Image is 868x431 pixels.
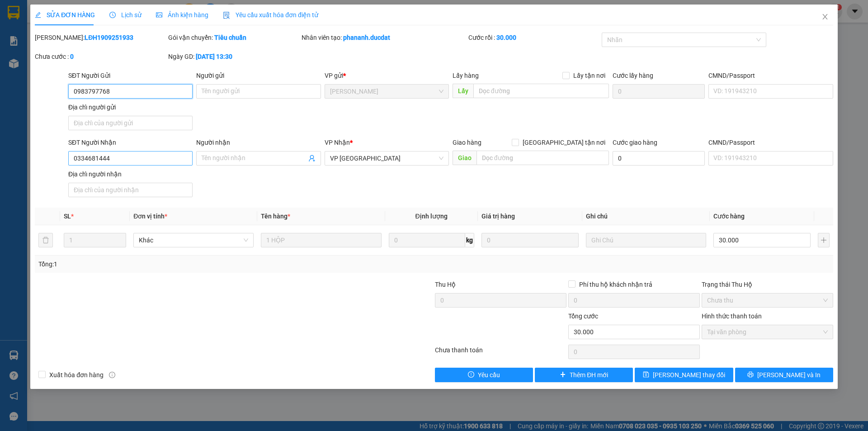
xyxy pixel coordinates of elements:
[613,151,705,166] input: Cước giao hàng
[325,139,350,146] span: VP Nhận
[496,34,516,41] b: 30.000
[481,213,515,220] span: Giá trị hàng
[568,313,598,320] span: Tổng cước
[576,279,656,289] span: Phí thu hộ khách nhận trả
[435,368,533,382] button: exclamation-circleYêu cầu
[109,12,116,18] span: clock-circle
[434,345,567,361] div: Chưa thanh toán
[570,71,609,81] span: Lấy tận nơi
[168,52,300,62] div: Ngày GD:
[713,213,745,220] span: Cước hàng
[465,233,474,247] span: kg
[468,33,600,43] div: Cước rồi :
[214,34,246,41] b: Tiêu chuẩn
[453,139,481,146] span: Giao hàng
[156,11,208,19] span: Ảnh kiện hàng
[586,233,706,247] input: Ghi Chú
[613,84,705,99] input: Cước lấy hàng
[435,281,456,288] span: Thu Hộ
[38,233,53,247] button: delete
[735,368,833,382] button: printer[PERSON_NAME] và In
[473,84,609,98] input: Dọc đường
[133,213,167,220] span: Đơn vị tính
[613,72,653,79] label: Cước lấy hàng
[35,52,166,62] div: Chưa cước :
[223,11,318,19] span: Yêu cầu xuất hóa đơn điện tử
[708,137,833,147] div: CMND/Passport
[702,279,833,289] div: Trạng thái Thu Hộ
[70,53,74,60] b: 0
[109,11,142,19] span: Lịch sử
[453,72,479,79] span: Lấy hàng
[196,137,321,147] div: Người nhận
[325,71,449,81] div: VP gửi
[35,11,95,19] span: SỬA ĐƠN HÀNG
[468,371,474,379] span: exclamation-circle
[68,137,193,147] div: SĐT Người Nhận
[707,294,828,307] span: Chưa thu
[64,213,71,220] span: SL
[85,34,133,41] b: LĐH1909251933
[261,213,290,220] span: Tên hàng
[582,208,710,225] th: Ghi chú
[46,370,107,380] span: Xuất hóa đơn hàng
[308,155,316,162] span: user-add
[35,33,166,43] div: [PERSON_NAME]:
[68,183,193,197] input: Địa chỉ của người nhận
[821,13,829,20] span: close
[535,368,633,382] button: plusThêm ĐH mới
[223,12,230,19] img: icon
[818,233,830,247] button: plus
[570,370,608,380] span: Thêm ĐH mới
[38,259,335,269] div: Tổng: 1
[635,368,733,382] button: save[PERSON_NAME] thay đổi
[702,313,762,320] label: Hình thức thanh toán
[757,370,821,380] span: [PERSON_NAME] và In
[613,139,657,146] label: Cước giao hàng
[196,71,321,81] div: Người gửi
[812,5,838,30] button: Close
[519,137,609,147] span: [GEOGRAPHIC_DATA] tận nơi
[68,102,193,112] div: Địa chỉ người gửi
[302,33,467,43] div: Nhân viên tạo:
[196,53,232,60] b: [DATE] 13:30
[109,372,115,378] span: info-circle
[747,371,754,379] span: printer
[481,233,579,247] input: 0
[476,151,609,165] input: Dọc đường
[68,169,193,179] div: Địa chỉ người nhận
[68,71,193,81] div: SĐT Người Gửi
[478,370,500,380] span: Yêu cầu
[168,33,300,43] div: Gói vận chuyển:
[35,12,41,18] span: edit
[330,85,443,98] span: Lê Đại Hành
[343,34,390,41] b: phananh.ducdat
[139,233,248,247] span: Khác
[707,325,828,339] span: Tại văn phòng
[643,371,649,379] span: save
[560,371,566,379] span: plus
[453,84,473,98] span: Lấy
[415,213,448,220] span: Định lượng
[261,233,381,247] input: VD: Bàn, Ghế
[330,152,443,165] span: VP Sài Gòn
[708,71,833,81] div: CMND/Passport
[653,370,725,380] span: [PERSON_NAME] thay đổi
[68,116,193,130] input: Địa chỉ của người gửi
[156,12,162,18] span: picture
[453,151,476,165] span: Giao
